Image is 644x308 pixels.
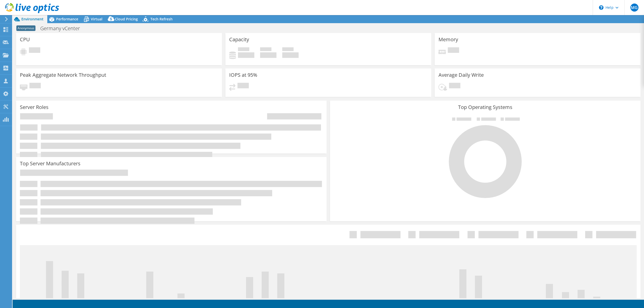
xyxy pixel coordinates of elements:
span: Anonymous [16,25,35,31]
h4: 0 GiB [260,52,276,58]
span: Pending [448,47,459,54]
h3: Capacity [229,37,249,42]
span: Pending [29,83,41,90]
span: Tech Refresh [150,17,173,21]
span: Pending [29,47,40,54]
h3: CPU [20,37,30,42]
span: Used [238,47,249,52]
span: Pending [237,83,249,90]
h3: Top Server Manufacturers [20,161,80,166]
span: Free [260,47,271,52]
span: Pending [449,83,460,90]
span: Virtual [91,17,102,21]
span: Total [282,47,294,52]
span: Environment [21,17,44,21]
span: Performance [56,17,78,21]
h4: 0 GiB [238,52,254,58]
h3: Memory [438,37,458,42]
h4: 0 GiB [282,52,299,58]
svg: \n [599,5,603,10]
h3: Server Roles [20,104,49,110]
h3: IOPS at 95% [229,72,257,78]
h1: Germany vCenter [38,26,88,31]
span: Cloud Pricing [115,17,138,21]
span: MG [630,4,638,12]
h3: Top Operating Systems [334,104,637,110]
h3: Peak Aggregate Network Throughput [20,72,106,78]
h3: Average Daily Write [438,72,484,78]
